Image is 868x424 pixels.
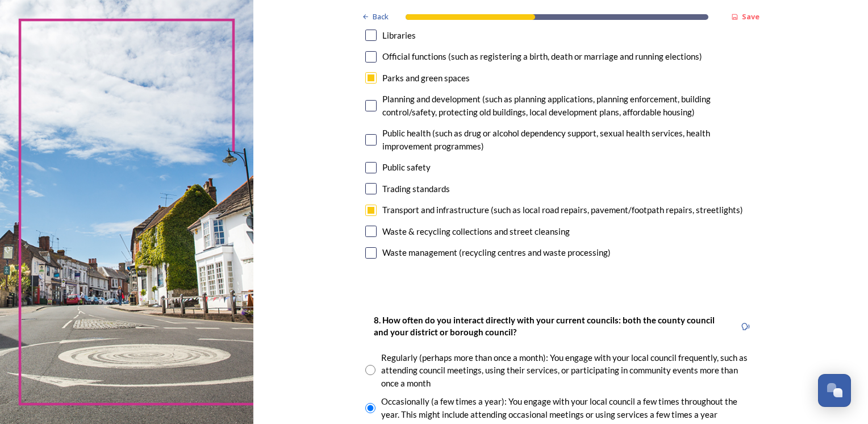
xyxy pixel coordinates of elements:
[382,29,416,42] div: Libraries
[382,182,450,196] div: Trading standards
[373,11,389,22] span: Back
[382,93,756,118] div: Planning and development (such as planning applications, planning enforcement, building control/s...
[382,203,743,217] div: Transport and infrastructure (such as local road repairs, pavement/footpath repairs, streetlights)
[382,127,756,152] div: Public health (such as drug or alcohol dependency support, sexual health services, health improve...
[382,50,702,63] div: Official functions (such as registering a birth, death or marriage and running elections)
[382,225,570,238] div: Waste & recycling collections and street cleansing
[382,161,431,174] div: Public safety
[374,315,716,337] strong: 8. How often do you interact directly with your current councils: both the county council and you...
[818,374,851,407] button: Open Chat
[742,11,759,22] strong: Save
[382,72,470,85] div: Parks and green spaces
[381,351,756,390] div: Regularly (perhaps more than once a month): You engage with your local council frequently, such a...
[382,246,611,259] div: Waste management (recycling centres and waste processing)
[381,395,756,421] div: Occasionally (a few times a year): You engage with your local council a few times throughout the ...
